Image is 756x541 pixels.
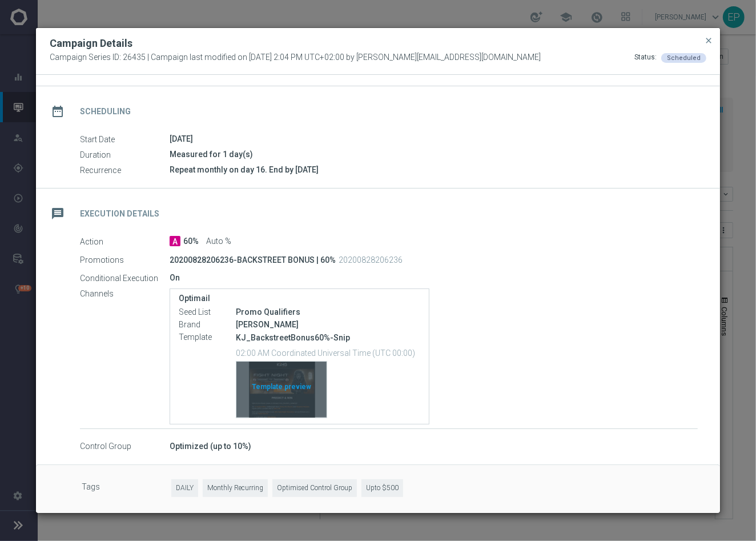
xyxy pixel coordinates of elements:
h2: Execution Details [80,209,159,219]
div: Template preview [236,362,327,418]
span: Optimised Control Group [272,479,357,497]
p: 20200828206236 [339,255,403,265]
label: Recurrence [80,165,170,175]
div: On [170,272,698,283]
p: KJ_BackstreetBonus60%-Snip [236,332,420,343]
span: Campaign Series ID: 26435 | Campaign last modified on [DATE] 2:04 PM UTC+02:00 by [PERSON_NAME][E... [50,53,541,63]
label: Template [179,332,236,343]
div: [DATE] [170,133,698,145]
div: [PERSON_NAME] [236,319,420,330]
label: Start Date [80,134,170,145]
span: Auto % [206,237,231,247]
label: Seed List [179,307,236,318]
span: DAILY [171,479,198,497]
div: Measured for 1 day(s) [170,149,698,160]
h2: Scheduling [80,106,131,117]
button: Template preview [236,361,327,418]
span: Monthly Recurring [203,479,268,497]
label: Action [80,237,170,247]
span: Scheduled [667,54,701,62]
label: Optimail [179,294,420,303]
label: Duration [80,150,170,160]
div: Status: [634,53,657,63]
span: A [170,236,180,246]
span: close [704,36,713,45]
colored-tag: Scheduled [661,53,706,62]
label: Channels [80,288,170,299]
p: 02:00 AM Coordinated Universal Time (UTC 00:00) [236,347,420,358]
div: Repeat monthly on day 16. End by [DATE] [170,164,698,175]
label: Promotions [80,255,170,265]
p: 20200828206236-BACKSTREET BONUS | 60% [170,255,336,265]
div: Promo Qualifiers [236,306,420,318]
label: Brand [179,320,236,330]
div: Optimized (up to 10%) [170,440,698,452]
h2: Campaign Details [50,37,132,50]
span: Upto $500 [361,479,403,497]
label: Conditional Execution [80,273,170,283]
label: Control Group [80,442,170,452]
i: message [47,203,68,224]
span: 60% [183,237,199,247]
i: date_range [47,101,68,122]
label: Tags [82,479,171,497]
